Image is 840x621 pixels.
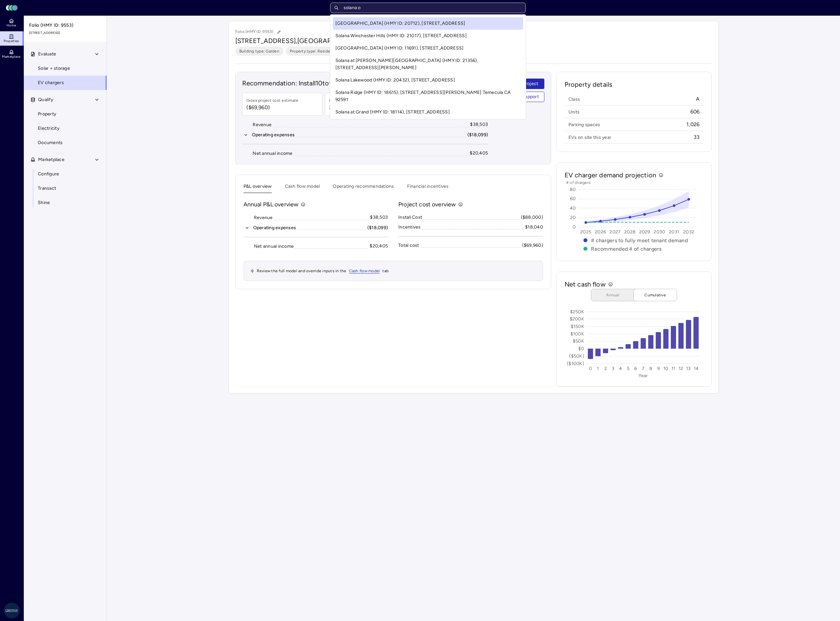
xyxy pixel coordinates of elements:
[333,17,523,30] a: [GEOGRAPHIC_DATA] (HMY ID: 20712), [STREET_ADDRESS]
[333,42,523,54] a: [GEOGRAPHIC_DATA] (HMY ID: 11691), [STREET_ADDRESS]
[333,30,523,42] a: Solana Winchester Hills (HMY ID: 21017), [STREET_ADDRESS]
[333,86,523,106] a: Solana Ridge (HMY ID: 18615), [STREET_ADDRESS][PERSON_NAME] Temecula CA 92591
[333,74,523,86] a: Solana Lakewood (HMY ID: 20432), [STREET_ADDRESS]
[333,54,523,74] a: Solana at [PERSON_NAME][GEOGRAPHIC_DATA] (HMY ID: 21356), [STREET_ADDRESS][PERSON_NAME]
[333,106,523,118] a: Solana at Grand (HMY ID: 18114), [STREET_ADDRESS]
